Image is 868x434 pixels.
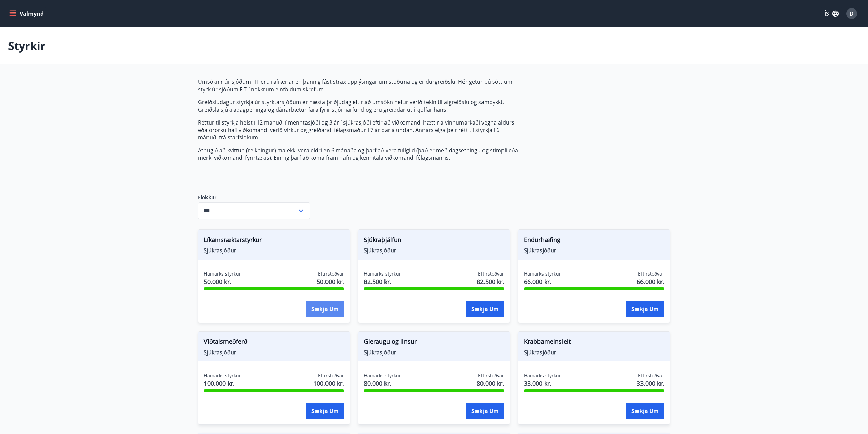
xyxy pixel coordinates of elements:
span: Hámarks styrkur [364,372,401,379]
span: 100.000 kr. [204,379,241,388]
span: Krabbameinsleit [524,337,664,348]
button: ÍS [821,7,842,20]
button: Sækja um [466,403,504,419]
span: Viðtalsmeðferð [204,337,344,348]
span: 50.000 kr. [204,277,241,286]
span: Gleraugu og linsur [364,337,504,348]
span: Hámarks styrkur [524,270,561,277]
span: 82.500 kr. [477,277,504,286]
span: 33.000 kr. [524,379,561,388]
span: Eftirstöðvar [638,270,664,277]
p: Umsóknir úr sjóðum FIT eru rafrænar en þannig fást strax upplýsingar um stöðuna og endurgreiðslu.... [198,78,518,93]
button: Sækja um [626,403,664,419]
span: D [850,10,854,17]
button: Sækja um [626,301,664,317]
span: Sjúkraþjálfun [364,235,504,247]
span: 100.000 kr. [313,379,344,388]
p: Réttur til styrkja helst í 12 mánuði í menntasjóði og 3 ár í sjúkrasjóði eftir að viðkomandi hætt... [198,119,518,141]
p: Athugið að kvittun (reikningur) má ekki vera eldri en 6 mánaða og þarf að vera fullgild (það er m... [198,147,518,162]
span: Eftirstöðvar [318,372,344,379]
span: Sjúkrasjóður [204,247,344,254]
p: Styrkir [8,38,45,53]
button: Sækja um [306,403,344,419]
span: Sjúkrasjóður [364,348,504,356]
span: Eftirstöðvar [638,372,664,379]
span: Sjúkrasjóður [524,348,664,356]
span: 66.000 kr. [524,277,561,286]
label: Flokkur [198,194,310,201]
span: Hámarks styrkur [524,372,561,379]
button: menu [8,7,46,20]
span: 50.000 kr. [317,277,344,286]
button: Sækja um [306,301,344,317]
span: 80.000 kr. [477,379,504,388]
span: Eftirstöðvar [318,270,344,277]
span: Hámarks styrkur [204,372,241,379]
button: D [844,5,860,22]
span: 80.000 kr. [364,379,401,388]
span: Líkamsræktarstyrkur [204,235,344,247]
span: Hámarks styrkur [204,270,241,277]
span: Sjúkrasjóður [204,348,344,356]
span: Endurhæfing [524,235,664,247]
span: Eftirstöðvar [478,270,504,277]
span: 82.500 kr. [364,277,401,286]
button: Sækja um [466,301,504,317]
span: 66.000 kr. [637,277,664,286]
span: Sjúkrasjóður [364,247,504,254]
p: Greiðsludagur styrkja úr styrktarsjóðum er næsta þriðjudag eftir að umsókn hefur verið tekin til ... [198,98,518,113]
span: Eftirstöðvar [478,372,504,379]
span: 33.000 kr. [637,379,664,388]
span: Sjúkrasjóður [524,247,664,254]
span: Hámarks styrkur [364,270,401,277]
